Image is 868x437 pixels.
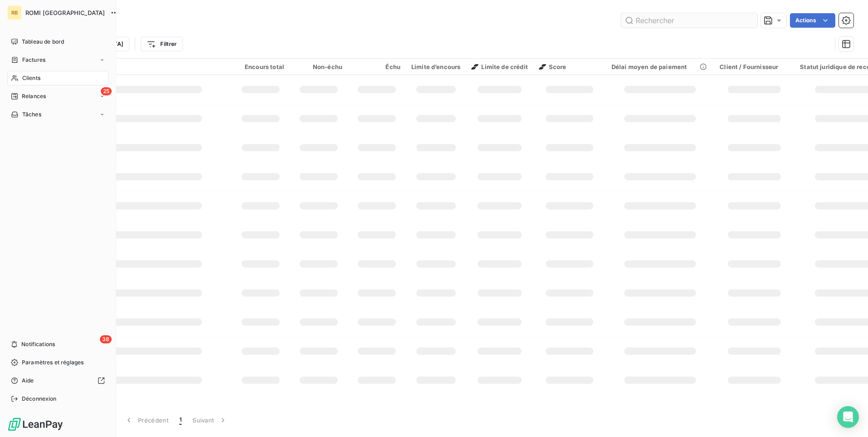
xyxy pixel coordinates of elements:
span: Relances [22,92,46,100]
div: RB [7,5,22,20]
span: ROMI [GEOGRAPHIC_DATA] [25,9,105,16]
span: 25 [101,87,112,95]
span: Notifications [21,340,55,348]
span: Limite de crédit [471,63,528,70]
span: 38 [100,335,112,343]
span: Tâches [22,110,41,119]
button: Filtrer [141,37,182,51]
button: 1 [174,411,187,430]
button: Actions [790,13,835,28]
div: Client / Fournisseur [720,63,789,70]
input: Rechercher [621,13,757,28]
a: Aide [7,373,108,388]
button: Suivant [187,411,233,430]
span: Factures [22,56,45,64]
div: Limite d’encours [411,63,460,70]
span: Paramètres et réglages [22,358,84,367]
span: Aide [22,377,34,385]
div: Échu [353,63,400,70]
span: Tableau de bord [22,38,64,46]
div: Délai moyen de paiement [612,63,709,70]
span: Score [539,63,567,70]
div: Non-échu [295,63,342,70]
div: Encours total [237,63,284,70]
img: Logo LeanPay [7,417,64,432]
span: 1 [179,416,182,425]
div: Open Intercom Messenger [837,406,859,428]
button: Précédent [119,411,174,430]
span: Clients [22,74,40,82]
span: Déconnexion [22,395,57,403]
